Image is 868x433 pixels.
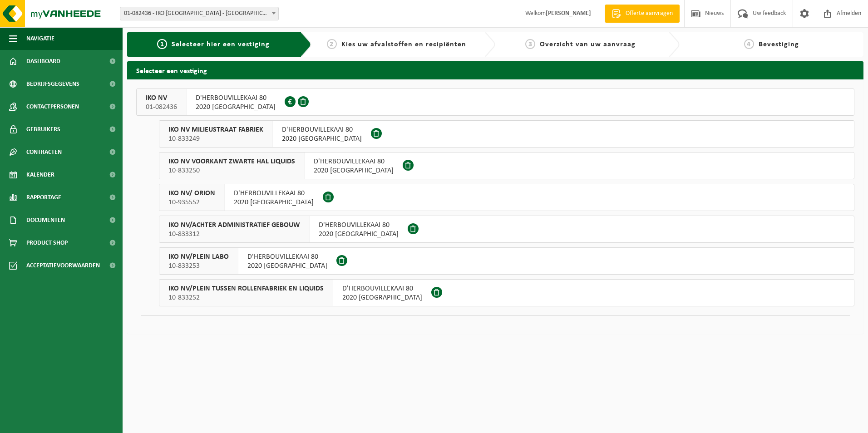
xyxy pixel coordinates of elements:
button: IKO NV/PLEIN LABO 10-833253 D'HERBOUVILLEKAAI 802020 [GEOGRAPHIC_DATA] [159,247,854,275]
span: 2020 [GEOGRAPHIC_DATA] [196,103,276,112]
span: 10-833312 [168,230,300,239]
span: 10-833249 [168,134,263,143]
span: IKO NV/ACHTER ADMINISTRATIEF GEBOUW [168,221,300,230]
span: IKO NV/PLEIN LABO [168,252,229,261]
button: IKO NV VOORKANT ZWARTE HAL LIQUIDS 10-833250 D'HERBOUVILLEKAAI 802020 [GEOGRAPHIC_DATA] [159,152,854,179]
span: Navigatie [26,27,54,50]
button: IKO NV/PLEIN TUSSEN ROLLENFABRIEK EN LIQUIDS 10-833252 D'HERBOUVILLEKAAI 802020 [GEOGRAPHIC_DATA] [159,279,854,306]
span: Gebruikers [26,118,60,141]
button: IKO NV/ ORION 10-935552 D'HERBOUVILLEKAAI 802020 [GEOGRAPHIC_DATA] [159,184,854,211]
span: D'HERBOUVILLEKAAI 80 [342,284,422,293]
span: IKO NV MILIEUSTRAAT FABRIEK [168,125,263,134]
span: 2020 [GEOGRAPHIC_DATA] [282,134,362,143]
span: 2020 [GEOGRAPHIC_DATA] [342,293,422,302]
button: IKO NV MILIEUSTRAAT FABRIEK 10-833249 D'HERBOUVILLEKAAI 802020 [GEOGRAPHIC_DATA] [159,120,854,148]
span: IKO NV [146,93,177,103]
span: Contactpersonen [26,95,79,118]
span: Contracten [26,141,62,163]
strong: [PERSON_NAME] [546,10,591,17]
span: 2 [327,39,337,49]
span: 2020 [GEOGRAPHIC_DATA] [319,230,399,239]
span: 10-935552 [168,198,215,207]
span: Dashboard [26,50,60,73]
span: 10-833252 [168,293,324,302]
span: Kies uw afvalstoffen en recipiënten [341,41,466,48]
span: D'HERBOUVILLEKAAI 80 [247,252,327,261]
span: D'HERBOUVILLEKAAI 80 [319,221,399,230]
span: 01-082436 - IKO NV - ANTWERPEN [120,7,279,20]
span: 2020 [GEOGRAPHIC_DATA] [247,261,327,271]
span: Offerte aanvragen [623,9,675,18]
a: Offerte aanvragen [605,5,680,23]
span: Bevestiging [759,41,799,48]
span: D'HERBOUVILLEKAAI 80 [282,125,362,134]
button: IKO NV/ACHTER ADMINISTRATIEF GEBOUW 10-833312 D'HERBOUVILLEKAAI 802020 [GEOGRAPHIC_DATA] [159,216,854,243]
button: IKO NV 01-082436 D'HERBOUVILLEKAAI 802020 [GEOGRAPHIC_DATA] [136,89,854,116]
span: 10-833253 [168,261,229,271]
span: D'HERBOUVILLEKAAI 80 [234,189,314,198]
span: 1 [157,39,167,49]
span: Product Shop [26,231,68,254]
span: 4 [744,39,754,49]
span: D'HERBOUVILLEKAAI 80 [314,157,394,166]
span: 01-082436 [146,103,177,112]
span: IKO NV/PLEIN TUSSEN ROLLENFABRIEK EN LIQUIDS [168,284,324,293]
span: 01-082436 - IKO NV - ANTWERPEN [120,7,278,20]
span: IKO NV/ ORION [168,189,215,198]
span: Documenten [26,209,65,231]
span: Overzicht van uw aanvraag [540,41,636,48]
span: 2020 [GEOGRAPHIC_DATA] [234,198,314,207]
span: D'HERBOUVILLEKAAI 80 [196,93,276,103]
span: IKO NV VOORKANT ZWARTE HAL LIQUIDS [168,157,295,166]
span: Selecteer hier een vestiging [172,41,270,48]
span: Bedrijfsgegevens [26,73,79,95]
span: 3 [525,39,535,49]
span: Kalender [26,163,54,186]
h2: Selecteer een vestiging [127,61,863,79]
span: 2020 [GEOGRAPHIC_DATA] [314,166,394,175]
span: 10-833250 [168,166,295,175]
span: Rapportage [26,186,61,209]
span: Acceptatievoorwaarden [26,254,100,277]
